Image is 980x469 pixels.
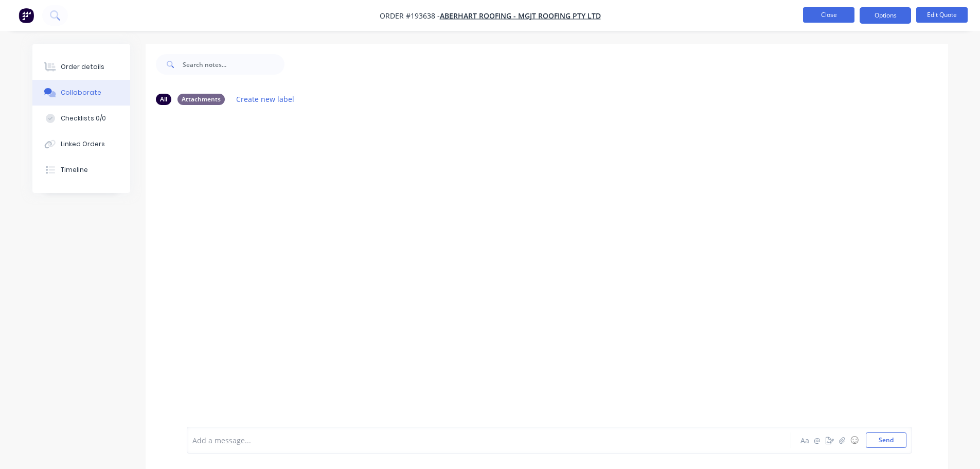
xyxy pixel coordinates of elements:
a: Aberhart Roofing - MGJT Roofing Pty Ltd [440,11,601,21]
button: Close [803,7,854,23]
button: Order details [32,54,130,80]
div: Attachments [177,94,225,105]
div: Timeline [61,165,88,175]
div: All [156,94,171,105]
button: Collaborate [32,80,130,106]
div: Checklists 0/0 [61,114,106,123]
div: Linked Orders [61,140,105,149]
button: Aa [799,434,811,446]
button: @ [811,434,824,446]
button: Timeline [32,157,130,183]
div: Collaborate [61,88,101,97]
input: Search notes... [183,54,284,75]
button: ☺ [848,434,861,446]
button: Send [866,432,906,448]
img: Factory [19,8,34,23]
button: Options [860,7,911,24]
button: Checklists 0/0 [32,106,130,131]
span: Order #193638 - [380,11,440,21]
div: Order details [61,62,104,72]
button: Create new label [231,92,300,106]
button: Edit Quote [916,7,968,23]
button: Linked Orders [32,131,130,157]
